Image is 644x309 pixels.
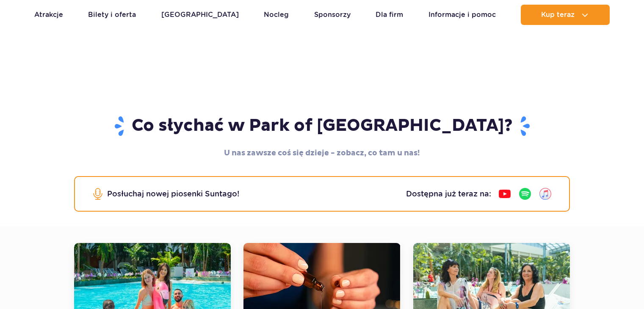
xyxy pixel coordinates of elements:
[314,5,351,25] a: Sponsorzy
[264,5,289,25] a: Nocleg
[34,5,63,25] a: Atrakcje
[428,5,496,25] a: Informacje i pomoc
[161,5,239,25] a: [GEOGRAPHIC_DATA]
[74,147,570,159] p: U nas zawsze coś się dzieje - zobacz, co tam u nas!
[541,11,575,19] span: Kup teraz
[406,188,491,200] p: Dostępna już teraz na:
[376,5,403,25] a: Dla firm
[521,5,610,25] button: Kup teraz
[498,187,511,201] img: YouTube
[88,5,136,25] a: Bilety i oferta
[539,187,552,201] img: iTunes
[518,187,532,201] img: Spotify
[107,188,239,200] p: Posłuchaj nowej piosenki Suntago!
[74,115,570,137] h1: Co słychać w Park of [GEOGRAPHIC_DATA]?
